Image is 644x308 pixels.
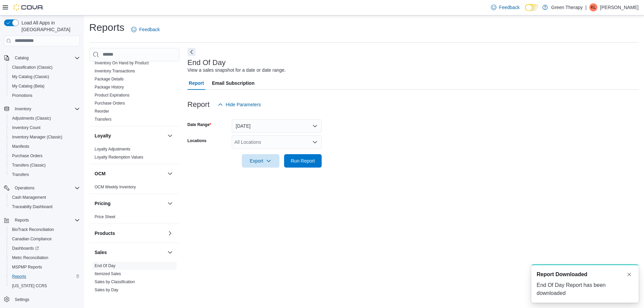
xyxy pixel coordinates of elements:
[1,215,83,225] button: Reports
[12,204,52,209] span: Traceabilty Dashboard
[9,63,80,71] span: Classification (Classic)
[95,93,129,98] a: Product Expirations
[12,93,33,98] span: Promotions
[95,249,165,256] button: Sales
[15,218,29,223] span: Reports
[95,249,107,256] h3: Sales
[12,216,80,224] span: Reports
[9,226,80,234] span: BioTrack Reconciliation
[9,203,80,211] span: Traceabilty Dashboard
[9,171,32,179] a: Transfers
[12,264,42,270] span: MSPMP Reports
[284,154,322,168] button: Run Report
[9,63,55,71] a: Classification (Classic)
[9,133,65,141] a: Inventory Manager (Classic)
[95,101,125,106] a: Purchase Orders
[166,132,174,140] button: Loyalty
[95,280,135,284] a: Sales by Classification
[95,184,136,190] span: OCM Weekly Inventory
[89,183,179,194] div: OCM
[15,106,31,112] span: Inventory
[9,282,80,290] span: Washington CCRS
[95,200,165,207] button: Pricing
[212,76,255,90] span: Email Subscription
[9,263,80,271] span: MSPMP Reports
[7,132,83,142] button: Inventory Manager (Classic)
[12,74,49,79] span: My Catalog (Classic)
[15,185,35,191] span: Operations
[9,244,42,252] a: Dashboards
[589,3,597,11] div: Kyle Lack
[226,101,261,108] span: Hide Parameters
[95,170,165,177] button: OCM
[499,4,520,11] span: Feedback
[9,91,80,100] span: Promotions
[9,226,57,234] a: BioTrack Reconciliation
[12,295,80,304] span: Settings
[9,124,43,132] a: Inventory Count
[15,297,29,302] span: Settings
[9,161,80,169] span: Transfers (Classic)
[89,21,124,34] h1: Reports
[128,23,162,36] a: Feedback
[9,142,80,150] span: Manifests
[537,270,633,279] div: Notification
[7,142,83,151] button: Manifests
[1,53,83,63] button: Catalog
[166,199,174,207] button: Pricing
[9,161,48,169] a: Transfers (Classic)
[12,105,34,113] button: Inventory
[537,270,587,279] span: Report Downloaded
[95,263,115,268] a: End Of Day
[7,161,83,170] button: Transfers (Classic)
[95,132,165,139] button: Loyalty
[9,142,32,150] a: Manifests
[1,104,83,114] button: Inventory
[9,254,80,262] span: Metrc Reconciliation
[95,132,111,139] h3: Loyalty
[215,98,264,111] button: Hide Parameters
[7,151,83,161] button: Purchase Orders
[9,82,80,90] span: My Catalog (Beta)
[12,216,32,224] button: Reports
[9,73,52,81] a: My Catalog (Classic)
[7,123,83,132] button: Inventory Count
[12,134,62,140] span: Inventory Manager (Classic)
[95,271,121,276] a: Itemized Sales
[232,119,322,133] button: [DATE]
[7,281,83,291] button: [US_STATE] CCRS
[9,263,45,271] a: MSPMP Reports
[187,48,196,56] button: Next
[95,77,124,81] a: Package Details
[187,101,210,109] h3: Report
[95,200,110,207] h3: Pricing
[12,184,80,192] span: Operations
[7,202,83,211] button: Traceabilty Dashboard
[7,244,83,253] a: Dashboards
[12,125,41,130] span: Inventory Count
[95,287,118,293] span: Sales by Day
[7,91,83,100] button: Promotions
[9,91,35,100] a: Promotions
[95,61,149,65] a: Inventory On Hand by Product
[488,1,522,14] a: Feedback
[95,214,115,220] span: Price Sheet
[95,185,136,189] a: OCM Weekly Inventory
[187,59,226,67] h3: End Of Day
[7,72,83,81] button: My Catalog (Classic)
[95,109,109,114] span: Reorder
[95,68,135,74] span: Inventory Transactions
[187,122,211,127] label: Date Range
[95,279,135,285] span: Sales by Classification
[7,114,83,123] button: Adjustments (Classic)
[246,154,275,168] span: Export
[9,235,80,243] span: Canadian Compliance
[95,117,111,122] a: Transfers
[166,248,174,256] button: Sales
[12,172,29,177] span: Transfers
[7,253,83,262] button: Metrc Reconciliation
[1,295,83,304] button: Settings
[12,184,37,192] button: Operations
